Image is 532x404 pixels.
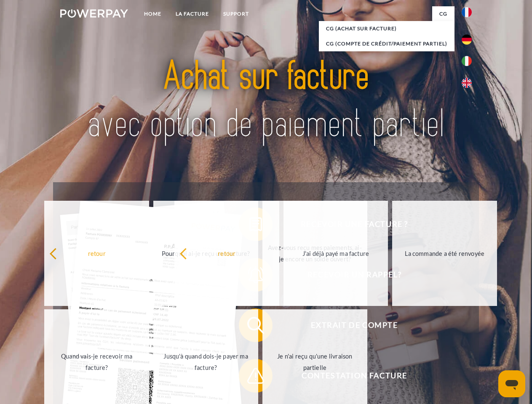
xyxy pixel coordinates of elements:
a: CG (achat sur facture) [319,21,454,36]
div: Jusqu'à quand dois-je payer ma facture? [158,351,253,373]
img: it [462,56,472,66]
div: Je n'ai reçu qu'une livraison partielle [267,351,362,373]
div: La commande a été renvoyée [397,247,492,259]
img: logo-powerpay-white.svg [60,9,128,18]
a: Support [216,6,256,21]
div: Quand vais-je recevoir ma facture? [49,351,144,373]
div: J'ai déjà payé ma facture [289,247,383,259]
a: CG [432,6,454,21]
a: CG (Compte de crédit/paiement partiel) [319,36,454,51]
iframe: Bouton de lancement de la fenêtre de messagerie [498,370,525,397]
div: Pourquoi ai-je reçu une facture? [158,247,253,259]
div: retour [179,247,274,259]
img: en [462,78,472,88]
img: de [462,35,472,45]
a: Home [137,6,168,21]
img: fr [462,7,472,17]
img: title-powerpay_fr.svg [80,40,452,161]
div: retour [49,247,144,259]
a: LA FACTURE [168,6,216,21]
